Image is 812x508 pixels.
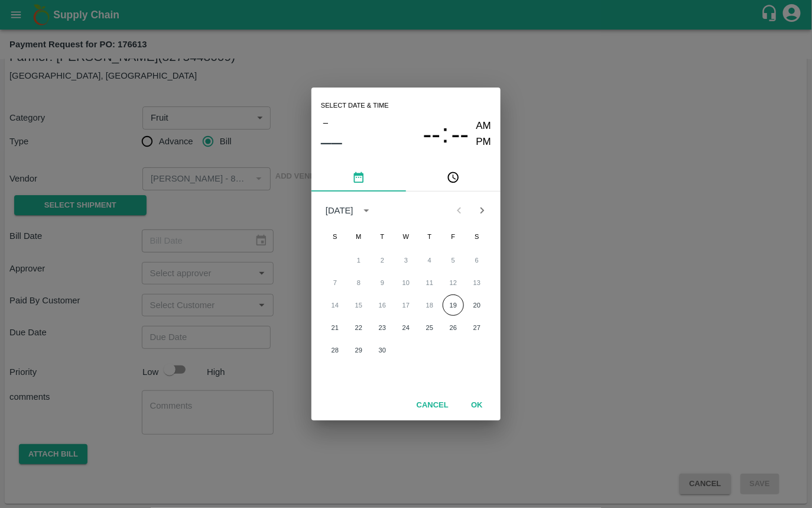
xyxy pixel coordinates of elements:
button: 25 [419,317,440,338]
span: Friday [443,225,464,248]
span: Thursday [419,225,440,248]
span: Select date & time [321,97,389,115]
button: 30 [372,339,393,361]
button: –– [321,130,342,154]
button: pick date [311,163,406,192]
button: Cancel [412,395,453,416]
button: PM [476,134,492,150]
button: 20 [466,295,488,316]
button: 22 [348,317,369,338]
span: Saturday [466,225,488,248]
button: 23 [372,317,393,338]
button: calendar view is open, switch to year view [357,201,376,220]
span: -- [423,119,441,150]
button: 21 [324,317,346,338]
button: -- [423,118,441,150]
button: 27 [466,317,488,338]
span: Monday [348,225,369,248]
button: -- [452,118,469,150]
span: Wednesday [395,225,417,248]
span: Sunday [324,225,346,248]
button: AM [476,118,492,134]
button: – [321,115,330,130]
button: OK [458,395,496,416]
div: [DATE] [326,204,353,217]
button: pick time [406,163,501,192]
span: : [441,118,449,150]
span: Tuesday [372,225,393,248]
button: 26 [443,317,464,338]
span: -- [452,119,469,150]
button: Next month [471,199,493,222]
button: 19 [443,295,464,316]
button: 24 [395,317,417,338]
button: 28 [324,339,346,361]
span: – [323,115,328,130]
button: 29 [348,339,369,361]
